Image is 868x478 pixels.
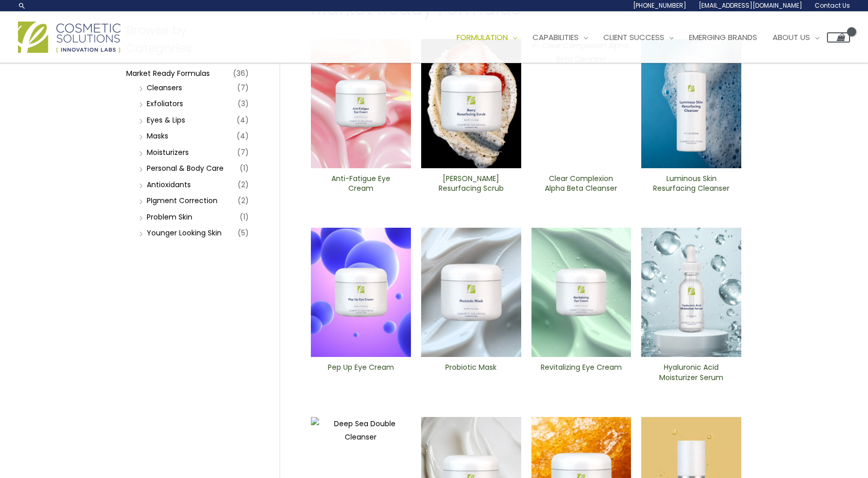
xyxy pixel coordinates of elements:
span: Formulation [457,32,508,43]
a: Younger Looking Skin [147,228,222,238]
span: Client Success [603,32,664,43]
a: Hyaluronic Acid Moisturizer Serum [650,363,733,386]
a: Eyes & Lips [147,115,185,125]
span: (2) [238,193,249,208]
a: Problem Skin [147,212,192,222]
img: Clear Complexion Alpha Beta ​Cleanser [531,39,632,168]
a: Pep Up Eye Cream [320,363,402,386]
span: (1) [240,161,249,175]
span: (7) [237,145,249,160]
img: Probiotic Mask [421,228,521,357]
a: Exfoliators [147,98,183,109]
span: (4) [236,113,249,127]
img: Berry Resurfacing Scrub [421,39,521,168]
img: Luminous Skin Resurfacing ​Cleanser [641,39,741,168]
a: Client Success [596,22,681,53]
a: View Shopping Cart, empty [827,32,850,43]
img: Hyaluronic moisturizer Serum [641,228,741,357]
a: Search icon link [18,2,26,10]
nav: Site Navigation [441,22,850,53]
h2: Pep Up Eye Cream [320,363,402,382]
span: (7) [237,81,249,95]
img: Anti Fatigue Eye Cream [311,39,411,168]
span: (5) [238,226,249,240]
a: Market Ready Formulas [126,68,210,78]
a: Moisturizers [147,147,189,157]
img: Cosmetic Solutions Logo [18,22,121,53]
span: (36) [233,66,249,81]
a: PIgment Correction [147,195,218,206]
a: Emerging Brands [681,22,765,53]
h2: Probiotic Mask [430,363,512,382]
span: Contact Us [815,1,850,10]
span: About Us [773,32,810,43]
a: Masks [147,131,168,141]
span: [EMAIL_ADDRESS][DOMAIN_NAME] [699,1,802,10]
a: Anti-Fatigue Eye Cream [320,174,402,197]
h2: Clear Complexion Alpha Beta ​Cleanser [540,174,622,193]
span: (1) [240,210,249,224]
a: [PERSON_NAME] Resurfacing Scrub [430,174,512,197]
a: Cleansers [147,83,182,93]
h2: Luminous Skin Resurfacing ​Cleanser [650,174,733,193]
a: Capabilities [525,22,596,53]
img: Pep Up Eye Cream [311,228,411,357]
span: Emerging Brands [689,32,757,43]
a: Luminous Skin Resurfacing ​Cleanser [650,174,733,197]
a: Probiotic Mask [430,363,512,386]
a: Clear Complexion Alpha Beta ​Cleanser [540,174,622,197]
span: Capabilities [532,32,579,43]
h2: Hyaluronic Acid Moisturizer Serum [650,363,733,382]
h2: Anti-Fatigue Eye Cream [320,174,402,193]
a: Revitalizing ​Eye Cream [540,363,622,386]
h2: Revitalizing ​Eye Cream [540,363,622,382]
a: Formulation [449,22,525,53]
a: Antioxidants [147,180,191,190]
a: Personal & Body Care [147,163,224,173]
h2: [PERSON_NAME] Resurfacing Scrub [430,174,512,193]
span: (2) [238,177,249,192]
a: About Us [765,22,827,53]
span: (3) [238,96,249,111]
span: [PHONE_NUMBER] [633,1,686,10]
img: Revitalizing ​Eye Cream [531,228,632,357]
span: (4) [236,129,249,143]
